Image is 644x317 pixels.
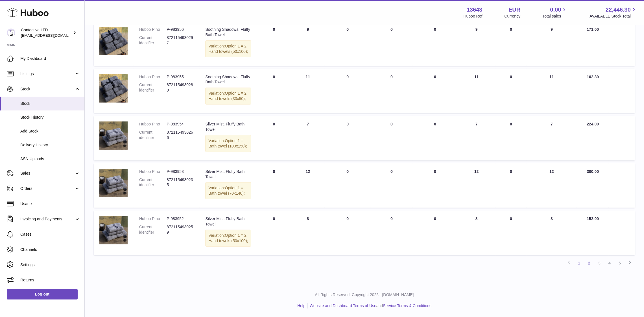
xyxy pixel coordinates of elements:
[20,115,80,120] span: Stock History
[139,130,167,140] dt: Current identifier
[457,163,496,208] td: 12
[20,156,80,162] span: ASN Uploads
[139,177,167,188] dt: Current identifier
[167,169,194,174] dd: P-983953
[205,88,251,105] div: Variation:
[167,130,194,140] dd: 8721154930266
[467,6,483,14] strong: 13643
[20,101,80,106] span: Stock
[584,258,594,268] a: 2
[496,163,527,208] td: 0
[167,82,194,93] dd: 8721154930280
[370,69,413,113] td: 0
[205,74,251,85] div: Soothing Shadows. Fluffy Bath Towel
[325,21,370,66] td: 0
[370,163,413,208] td: 0
[496,210,527,255] td: 0
[167,27,194,32] dd: P-983956
[139,27,167,32] dt: Huboo P no
[291,21,325,66] td: 9
[457,69,496,113] td: 11
[20,129,80,134] span: Add Stock
[594,258,604,268] a: 3
[587,169,599,174] span: 300.00
[167,216,194,222] dd: P-983952
[527,210,577,255] td: 8
[20,232,80,237] span: Cases
[20,86,74,92] span: Stock
[325,210,370,255] td: 0
[139,216,167,222] dt: Huboo P no
[99,27,128,55] img: product image
[139,121,167,127] dt: Huboo P no
[208,186,244,196] span: Option 1 = Bath towel (70x140);
[457,116,496,160] td: 7
[167,121,194,127] dd: P-983954
[257,69,291,113] td: 0
[139,74,167,80] dt: Huboo P no
[205,169,251,180] div: Silver Mist. Fluffy Bath Towel
[434,216,436,221] span: 0
[99,169,128,197] img: product image
[370,116,413,160] td: 0
[205,216,251,227] div: Silver Mist. Fluffy Bath Towel
[434,27,436,32] span: 0
[291,210,325,255] td: 8
[208,91,246,101] span: Option 1 = 2 Hand towels (33x50);
[89,292,639,298] p: All Rights Reserved. Copyright 2025 - [DOMAIN_NAME]
[542,6,567,19] a: 0.00 Total sales
[587,216,599,221] span: 152.00
[542,14,567,19] span: Total sales
[205,182,251,199] div: Variation:
[205,27,251,38] div: Soothing Shadows. Fluffy Bath Towel
[139,169,167,174] dt: Huboo P no
[139,224,167,235] dt: Current identifier
[20,171,74,176] span: Sales
[464,14,483,19] div: Huboo Ref
[20,142,80,148] span: Delivery History
[167,224,194,235] dd: 8721154930259
[590,6,637,19] a: 22,446.30 AVAILABLE Stock Total
[291,116,325,160] td: 7
[99,74,128,103] img: product image
[20,277,80,283] span: Returns
[527,69,577,113] td: 11
[496,69,527,113] td: 0
[20,247,80,252] span: Channels
[257,21,291,66] td: 0
[434,75,436,79] span: 0
[615,258,625,268] a: 5
[257,210,291,255] td: 0
[257,163,291,208] td: 0
[21,27,72,38] div: Contactive LTD
[257,116,291,160] td: 0
[325,163,370,208] td: 0
[20,56,80,61] span: My Dashboard
[457,210,496,255] td: 8
[587,75,599,79] span: 102.30
[587,122,599,126] span: 224.00
[167,74,194,80] dd: P-983955
[383,303,431,308] a: Service Terms & Conditions
[21,33,83,38] span: [EMAIL_ADDRESS][DOMAIN_NAME]
[604,258,615,268] a: 4
[7,29,15,37] img: soul@SOWLhome.com
[208,44,248,54] span: Option 1 = 2 Hand towels (50x100);
[325,116,370,160] td: 0
[139,82,167,93] dt: Current identifier
[590,14,637,19] span: AVAILABLE Stock Total
[99,121,128,150] img: product image
[606,6,631,14] span: 22,446.30
[496,116,527,160] td: 0
[167,35,194,46] dd: 8721154930297
[20,186,74,191] span: Orders
[291,69,325,113] td: 11
[508,6,520,14] strong: EUR
[20,262,80,268] span: Settings
[205,230,251,247] div: Variation:
[527,21,577,66] td: 9
[205,135,251,152] div: Variation:
[139,35,167,46] dt: Current identifier
[527,116,577,160] td: 7
[434,122,436,126] span: 0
